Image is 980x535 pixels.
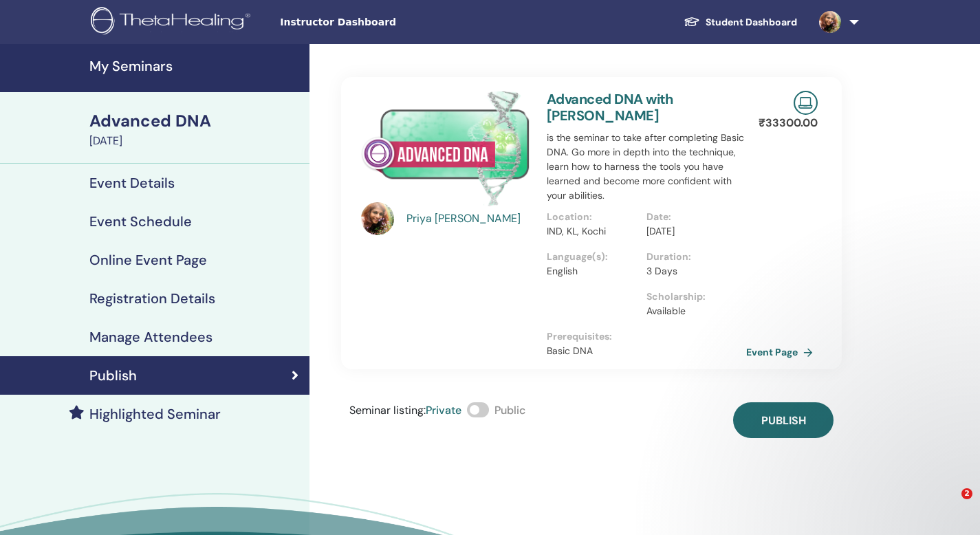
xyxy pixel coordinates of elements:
h4: Manage Attendees [89,329,213,345]
p: English [547,264,638,279]
img: Live Online Seminar [794,91,818,115]
p: Prerequisites : [547,329,746,344]
h4: Event Schedule [89,213,192,230]
p: IND, KL, Kochi [547,224,638,239]
a: Advanced DNA[DATE] [81,109,309,149]
span: 2 [961,488,972,499]
span: Public [494,403,525,417]
img: Advanced DNA [361,91,530,206]
a: Advanced DNA with [PERSON_NAME] [547,90,673,124]
p: Scholarship : [646,290,738,304]
a: Event Page [746,342,818,362]
p: 3 Days [646,264,738,279]
img: logo.png [91,7,255,38]
p: is the seminar to take after completing Basic DNA. Go more in depth into the technique, learn how... [547,131,746,203]
p: Basic DNA [547,344,746,358]
p: [DATE] [646,224,738,239]
iframe: Intercom live chat [933,488,966,521]
h4: My Seminars [89,58,301,74]
img: default.jpg [361,202,394,235]
p: Language(s) : [547,250,638,264]
h4: Publish [89,367,137,384]
span: Seminar listing : [349,403,426,417]
p: ₹ 33300.00 [759,115,818,131]
div: Advanced DNA [89,109,301,133]
h4: Registration Details [89,290,215,307]
a: Student Dashboard [673,10,808,35]
p: Date : [646,210,738,224]
p: Duration : [646,250,738,264]
p: Available [646,304,738,318]
img: graduation-cap-white.svg [684,16,700,28]
p: Location : [547,210,638,224]
span: Private [426,403,461,417]
div: [DATE] [89,133,301,149]
h4: Online Event Page [89,252,207,268]
h4: Event Details [89,175,175,191]
a: Priya [PERSON_NAME] [406,210,534,227]
h4: Highlighted Seminar [89,406,221,422]
img: default.jpg [819,11,841,33]
span: Instructor Dashboard [280,15,486,30]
